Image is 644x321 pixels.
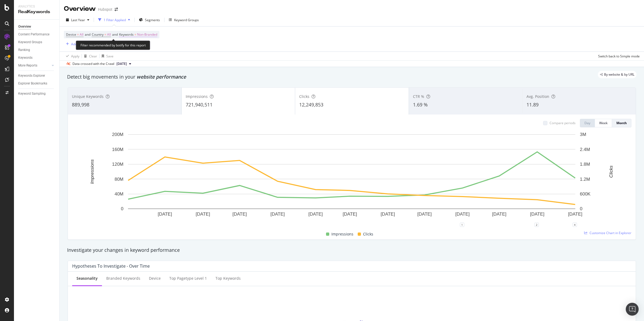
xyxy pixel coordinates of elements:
[299,101,323,108] span: 12,249,853
[167,16,201,24] button: Keyword Groups
[343,212,357,217] text: [DATE]
[18,24,56,29] a: Overview
[149,276,161,281] div: Device
[363,231,373,237] span: Clicks
[580,177,590,182] text: 1.2M
[595,119,612,127] button: Week
[80,31,83,38] span: All
[116,61,127,66] span: 2025 Sep. 9th
[186,101,213,108] span: 721,940,511
[616,121,627,125] div: Month
[573,223,577,227] div: 4
[134,32,136,37] span: =
[18,47,56,53] a: Ranking
[106,54,114,58] div: Save
[72,61,114,66] div: Data crossed with the Crawl
[104,32,106,37] span: =
[72,263,150,269] div: Hypotheses to Investigate - Over Time
[100,52,114,60] button: Save
[550,121,576,125] div: Compare periods
[174,18,199,22] div: Keyword Groups
[380,212,395,217] text: [DATE]
[270,212,285,217] text: [DATE]
[71,42,85,46] div: Add Filter
[82,52,97,60] button: Clear
[112,147,123,152] text: 160M
[72,94,104,99] span: Unique Keywords
[604,73,634,76] span: By website & by URL
[18,73,56,79] a: Keywords Explorer
[18,73,45,79] div: Keywords Explorer
[580,132,586,137] text: 3M
[580,206,582,211] text: 0
[460,223,464,227] div: 1
[115,177,123,182] text: 80M
[158,212,172,217] text: [DATE]
[112,162,123,167] text: 120M
[215,276,241,281] div: Top Keywords
[64,52,79,60] button: Apply
[77,32,79,37] span: =
[106,276,140,281] div: Branded Keywords
[18,47,30,53] div: Ranking
[66,32,76,37] span: Device
[526,94,549,99] span: Avg. Position
[18,81,47,86] div: Explorer Bookmarks
[299,94,309,99] span: Clicks
[612,119,631,127] button: Month
[119,32,134,37] span: Keywords
[71,54,79,58] div: Apply
[112,132,123,137] text: 200M
[609,165,614,178] text: Clicks
[596,52,640,60] button: Switch back to Simple mode
[417,212,432,217] text: [DATE]
[89,54,97,58] div: Clear
[626,303,639,316] div: Open Intercom Messenger
[18,81,56,86] a: Explorer Bookmarks
[598,71,636,78] div: legacy label
[114,61,133,67] button: [DATE]
[18,91,46,97] div: Keyword Sampling
[96,16,132,24] button: 1 Filter Applied
[145,18,160,22] span: Segments
[196,212,210,217] text: [DATE]
[72,101,89,108] span: 889,998
[18,24,31,29] div: Overview
[18,9,55,15] div: RealKeywords
[232,212,247,217] text: [DATE]
[112,32,118,37] span: and
[67,247,636,254] div: Investigate your changes in keyword performance
[64,41,85,47] button: Add Filter
[18,63,37,68] div: More Reports
[137,31,157,38] span: Non-Branded
[76,40,150,50] div: Filter recommended by botify for this report
[18,4,55,9] div: Analytics
[18,39,42,45] div: Keyword Groups
[18,39,56,45] a: Keyword Groups
[413,94,424,99] span: CTR %
[104,18,126,22] div: 1 Filter Applied
[121,206,123,211] text: 0
[18,91,56,97] a: Keyword Sampling
[18,32,56,37] a: Content Performance
[64,4,96,13] div: Overview
[455,212,470,217] text: [DATE]
[584,231,631,235] a: Customize Chart in Explorer
[492,212,507,217] text: [DATE]
[598,54,640,58] div: Switch back to Simple mode
[98,7,112,12] div: Hubspot
[568,212,583,217] text: [DATE]
[535,223,539,227] div: 2
[580,119,595,127] button: Day
[580,147,590,152] text: 2.4M
[107,31,111,38] span: All
[72,132,631,225] svg: A chart.
[18,63,50,68] a: More Reports
[115,8,118,11] div: arrow-right-arrow-left
[526,101,539,108] span: 11.89
[18,55,32,61] div: Keywords
[76,276,98,281] div: Seasonality
[580,162,590,167] text: 1.8M
[18,32,49,37] div: Content Performance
